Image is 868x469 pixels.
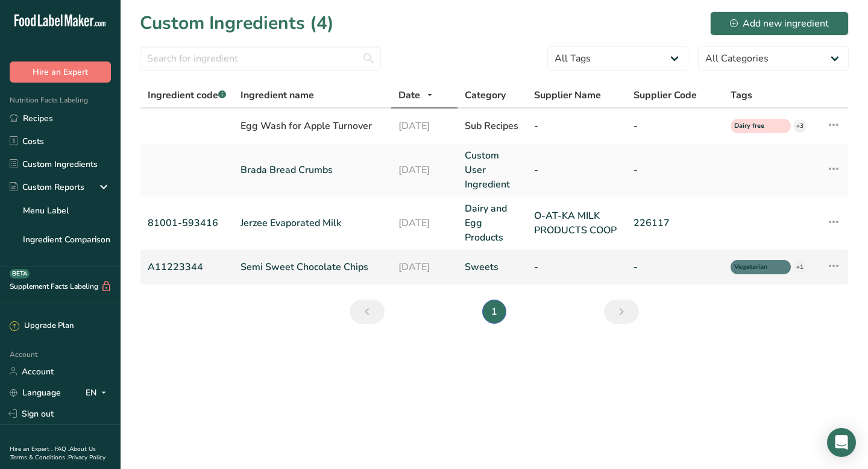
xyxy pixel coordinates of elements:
span: Dairy free [734,121,776,131]
h1: Custom Ingredients (4) [140,10,334,37]
span: Category [465,88,506,102]
div: Add new ingredient [730,16,829,31]
a: Jerzee Evaporated Milk [241,216,384,230]
div: +3 [793,119,807,133]
div: - [534,119,619,133]
a: 81001-593416 [148,216,226,230]
a: [DATE] [398,260,450,274]
div: Upgrade Plan [10,320,74,332]
a: - [534,163,619,177]
a: [DATE] [398,216,450,230]
div: BETA [10,269,30,279]
a: Terms & Conditions . [10,453,68,462]
button: Add new ingredient [710,11,849,36]
a: Semi Sweet Chocolate Chips [241,260,384,274]
div: +1 [793,260,807,274]
a: Custom User Ingredient [465,148,519,192]
span: Date [398,88,420,102]
a: About Us . [10,445,96,462]
span: Tags [731,88,752,102]
a: 226117 [634,216,716,230]
span: Vegetarian [734,262,776,272]
a: Brada Bread Crumbs [241,163,384,177]
a: Previous [350,300,385,324]
a: Next [604,300,639,324]
a: - [534,260,619,274]
a: A11223344 [148,260,226,274]
a: Dairy and Egg Products [465,201,519,245]
a: - [634,260,716,274]
a: Language [10,382,61,403]
span: Supplier Name [534,88,601,102]
div: - [634,119,716,133]
span: Ingredient name [241,88,314,102]
a: Sweets [465,260,519,274]
a: FAQ . [55,445,69,453]
input: Search for ingredient [140,46,381,71]
span: Ingredient code [148,89,226,102]
div: EN [86,385,111,400]
a: [DATE] [398,163,450,177]
button: Hire an Expert [10,61,111,83]
a: - [634,163,716,177]
span: Supplier Code [634,88,697,102]
a: O-AT-KA MILK PRODUCTS COOP [534,209,619,238]
div: [DATE] [398,119,450,133]
div: Open Intercom Messenger [827,428,856,457]
div: Egg Wash for Apple Turnover [241,119,384,133]
div: Custom Reports [10,181,84,194]
a: Privacy Policy [68,453,105,462]
a: Hire an Expert . [10,445,52,453]
div: Sub Recipes [465,119,519,133]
